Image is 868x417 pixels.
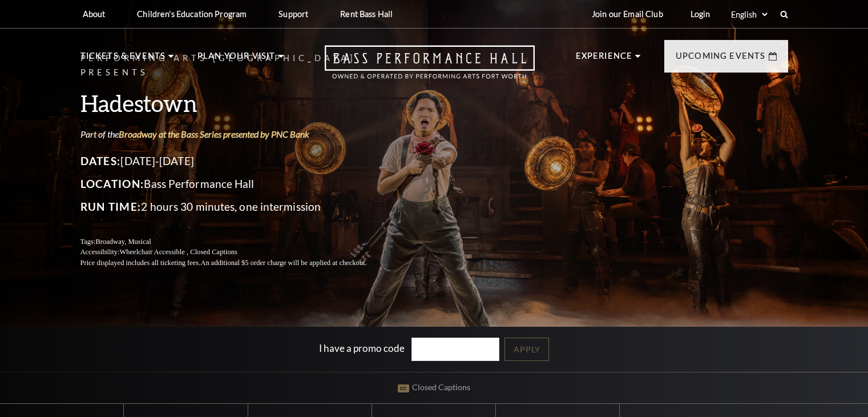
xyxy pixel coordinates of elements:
span: Wheelchair Accessible , Closed Captions [119,248,237,256]
p: Tags: [80,236,394,247]
span: Location: [80,177,144,190]
label: I have a promo code [319,342,405,354]
p: [DATE]-[DATE] [80,152,394,170]
select: Select: [729,9,769,20]
p: Experience [576,49,633,70]
p: Part of the [80,128,394,141]
p: Upcoming Events [676,49,766,70]
a: Broadway at the Bass Series presented by PNC Bank [119,129,309,139]
p: Plan Your Visit [197,49,276,70]
p: Price displayed includes all ticketing fees. [80,258,394,268]
span: Broadway, Musical [95,238,151,246]
p: Tickets & Events [80,49,166,70]
p: About [83,9,106,19]
span: Dates: [80,154,121,167]
p: Children's Education Program [137,9,247,19]
p: Accessibility: [80,247,394,258]
p: Support [278,9,308,19]
p: Bass Performance Hall [80,175,394,193]
span: Run Time: [80,200,142,213]
p: Rent Bass Hall [340,9,393,19]
p: 2 hours 30 minutes, one intermission [80,198,394,216]
span: An additional $5 order charge will be applied at checkout. [200,259,366,267]
h3: Hadestown [80,89,394,118]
